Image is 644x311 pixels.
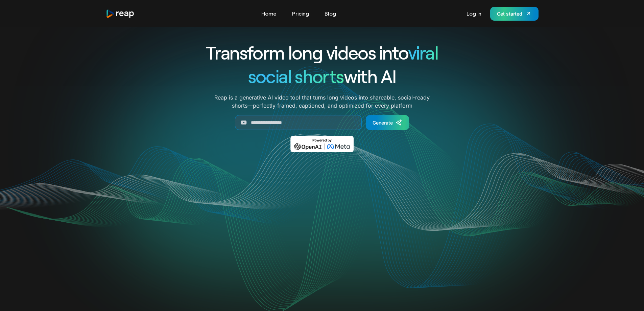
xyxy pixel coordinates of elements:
[321,8,339,19] a: Blog
[182,41,463,64] h1: Transform long videos into
[214,93,430,110] p: Reap is a generative AI video tool that turns long videos into shareable, social-ready shorts—per...
[366,115,409,130] a: Generate
[373,119,393,126] div: Generate
[258,8,280,19] a: Home
[497,10,522,17] div: Get started
[182,64,463,88] h1: with AI
[463,8,485,19] a: Log in
[408,41,438,63] span: viral
[106,9,135,18] a: home
[248,65,344,87] span: social shorts
[490,7,539,21] a: Get started
[289,8,312,19] a: Pricing
[182,115,463,130] form: Generate Form
[106,9,135,18] img: reap logo
[290,136,354,152] img: Powered by OpenAI & Meta
[186,162,458,298] video: Your browser does not support the video tag.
